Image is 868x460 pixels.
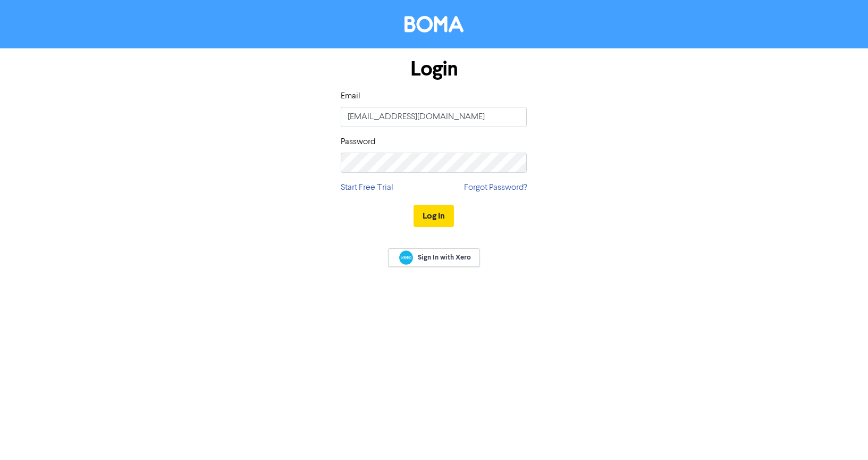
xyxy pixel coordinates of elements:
[341,181,393,194] a: Start Free Trial
[341,90,360,103] label: Email
[341,136,375,148] label: Password
[399,250,413,265] img: Xero logo
[404,16,464,32] img: BOMA Logo
[414,205,454,227] button: Log In
[464,181,527,194] a: Forgot Password?
[388,248,479,267] a: Sign In with Xero
[341,57,527,81] h1: Login
[418,253,471,262] span: Sign In with Xero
